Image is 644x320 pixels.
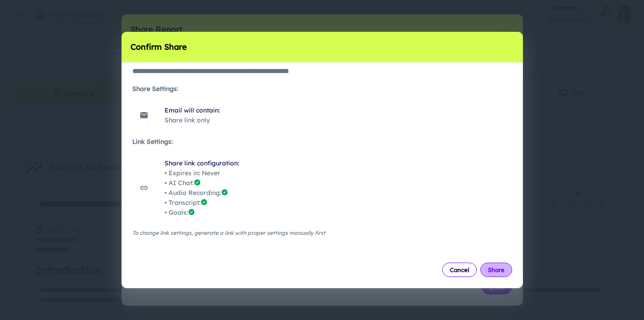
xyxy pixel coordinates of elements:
[480,263,512,277] button: Share
[165,158,505,168] span: Share link configuration:
[165,115,505,125] p: Share link only
[132,229,512,237] span: To change link settings, generate a link with proper settings manually first
[165,168,505,217] span: • Expires in: Never • AI Chat: • Audio Recording: • Transcript: • Goals:
[165,105,505,115] span: Email will contain:
[132,84,512,94] h6: Share Settings:
[442,263,477,277] button: Cancel
[132,137,512,147] h6: Link Settings:
[122,32,523,62] h2: Confirm Share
